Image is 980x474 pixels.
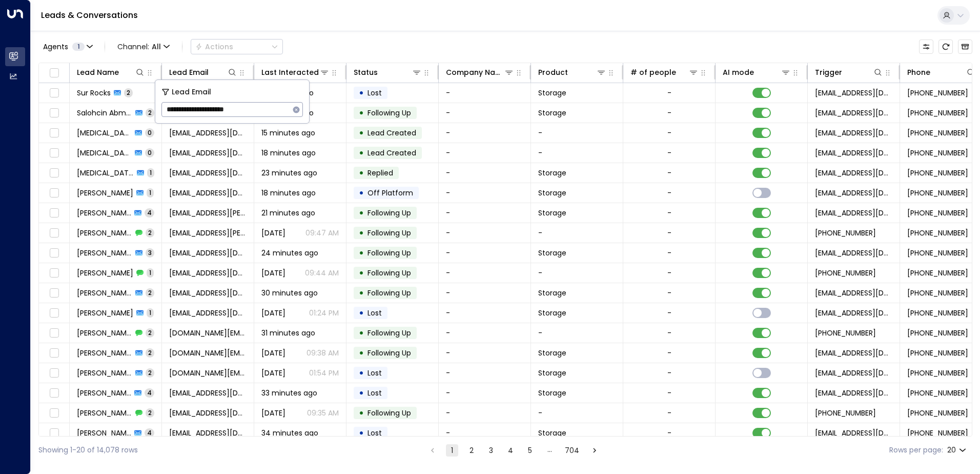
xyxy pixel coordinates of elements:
[439,83,531,103] td: -
[538,248,566,258] span: Storage
[815,268,876,278] span: +447714368352
[169,188,247,198] span: gcourtman@yahoo.co.uk
[367,308,382,318] span: Lost
[169,328,247,338] span: katharineanne.design@gmail.com
[191,39,283,54] div: Button group with a nested menu
[77,66,119,78] div: Lead Name
[77,348,132,358] span: Katharine Wake
[77,228,132,238] span: Matt Osborne
[147,268,154,277] span: 1
[77,148,132,158] span: Yasmin Dick
[367,348,411,358] span: Following Up
[439,303,531,323] td: -
[667,248,671,258] div: -
[359,384,364,402] div: •
[367,268,411,278] span: Following Up
[261,168,317,178] span: 23 minutes ago
[907,148,968,158] span: +447708031263
[439,243,531,263] td: -
[77,66,145,78] div: Lead Name
[146,228,154,237] span: 2
[48,167,60,180] span: Toggle select row
[145,128,154,137] span: 0
[169,128,247,138] span: yasminandtyrone@gmail.com
[907,128,968,138] span: +447708031263
[815,248,892,258] span: leads@space-station.co.uk
[907,66,930,78] div: Phone
[815,66,883,78] div: Trigger
[538,66,568,78] div: Product
[815,128,892,138] span: leads@space-station.co.uk
[538,288,566,298] span: Storage
[439,203,531,223] td: -
[359,184,364,202] div: •
[367,108,411,118] span: Following Up
[359,164,364,182] div: •
[169,208,247,218] span: matt.a.osborne@hotmail.co.uk
[359,204,364,222] div: •
[538,208,566,218] span: Storage
[907,108,968,118] span: +447423823917
[77,388,131,398] span: Melissa Axford
[261,188,316,198] span: 18 minutes ago
[630,66,699,78] div: # of people
[309,368,339,378] p: 01:54 PM
[147,168,154,177] span: 1
[41,9,138,21] a: Leads & Conversations
[367,428,382,438] span: Lost
[439,143,531,163] td: -
[191,39,283,54] button: Actions
[169,428,247,438] span: lisacolley1973@gmail.com
[169,348,247,358] span: katharineanne.design@gmail.com
[538,388,566,398] span: Storage
[907,188,968,198] span: +447701055701
[43,43,68,50] span: Agents
[439,263,531,283] td: -
[359,344,364,362] div: •
[367,168,393,178] span: Replied
[815,428,892,438] span: leads@space-station.co.uk
[367,328,411,338] span: Following Up
[195,42,233,51] div: Actions
[77,408,132,418] span: Melissa Axford
[367,88,382,98] span: Lost
[48,107,60,120] span: Toggle select row
[169,148,247,158] span: yasminandtyrone@gmail.com
[147,188,154,197] span: 1
[815,66,842,78] div: Trigger
[667,228,671,238] div: -
[359,404,364,422] div: •
[145,208,154,217] span: 4
[261,66,330,78] div: Last Interacted
[446,66,504,78] div: Company Name
[504,444,517,457] button: Go to page 4
[48,307,60,320] span: Toggle select row
[815,228,876,238] span: +447577740320
[531,223,623,243] td: -
[359,424,364,442] div: •
[307,348,339,358] p: 09:38 AM
[815,188,892,198] span: leads@space-station.co.uk
[169,66,209,78] div: Lead Email
[538,168,566,178] span: Storage
[359,244,364,262] div: •
[38,445,138,456] div: Showing 1-20 of 14,078 rows
[261,368,285,378] span: Aug 08, 2025
[77,288,132,298] span: Brian Greathead
[667,288,671,298] div: -
[947,443,968,458] div: 20
[169,248,247,258] span: tonyat1995@gmail.com
[815,308,892,318] span: leads@space-station.co.uk
[907,408,968,418] span: +447947888640
[147,308,154,317] span: 1
[261,348,285,358] span: Yesterday
[667,328,671,338] div: -
[48,67,60,80] span: Toggle select all
[77,208,131,218] span: Matt Osborne
[538,348,566,358] span: Storage
[439,223,531,243] td: -
[261,128,315,138] span: 15 minutes ago
[367,248,411,258] span: Following Up
[48,327,60,340] span: Toggle select row
[77,168,134,178] span: Yasmin Dick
